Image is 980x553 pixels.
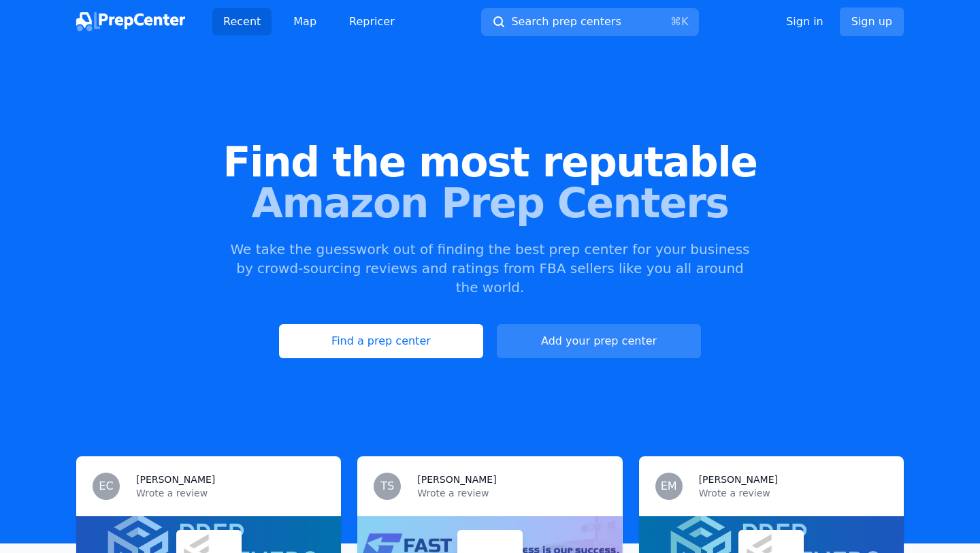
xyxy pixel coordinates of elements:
[282,8,327,35] a: Map
[76,12,185,31] img: PrepCenter
[22,183,958,223] span: Amazon Prep Centers
[417,473,496,486] h3: [PERSON_NAME]
[417,486,606,500] p: Wrote a review
[840,7,904,36] a: Sign up
[99,481,113,492] span: EC
[661,481,677,492] span: EM
[136,473,215,486] h3: [PERSON_NAME]
[279,324,483,358] a: Find a prep center
[699,486,887,500] p: Wrote a review
[212,8,272,35] a: Recent
[511,14,621,30] span: Search prep centers
[481,8,699,36] button: Search prep centers⌘K
[670,15,681,28] kbd: ⌘
[136,486,325,500] p: Wrote a review
[338,8,406,35] a: Repricer
[681,15,689,28] kbd: K
[22,142,958,183] span: Find the most reputable
[699,473,778,486] h3: [PERSON_NAME]
[229,240,751,297] p: We take the guesswork out of finding the best prep center for your business by crowd-sourcing rev...
[497,324,701,358] a: Add your prep center
[786,14,823,30] a: Sign in
[380,481,394,492] span: TS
